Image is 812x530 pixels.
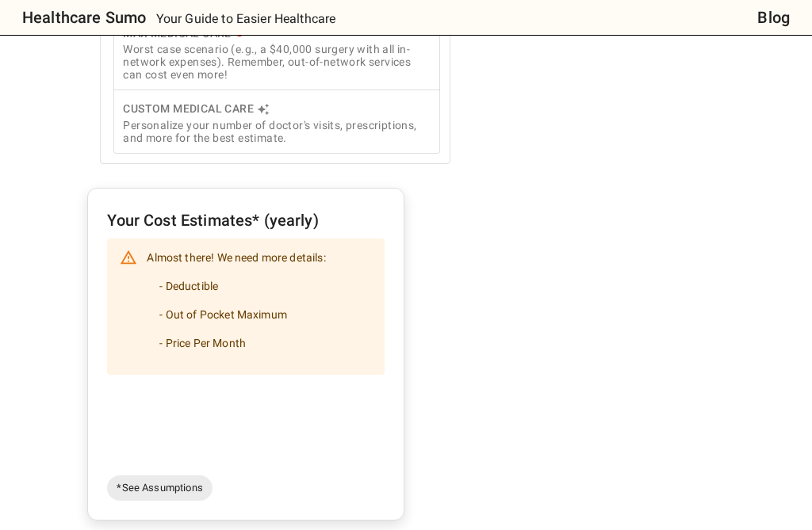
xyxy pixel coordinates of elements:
button: Custom Medical CarePersonalize your number of doctor's visits, prescriptions, and more for the be... [113,90,440,154]
button: Max Medical CareWorst case scenario (e.g., a $40,000 surgery with all in-network expenses). Remem... [113,14,440,91]
li: - Out of Pocket Maximum [147,300,325,329]
a: Blog [757,5,790,30]
li: - Price Per Month [147,329,325,357]
div: Custom Medical Care [123,99,431,119]
div: Almost there! We need more details: [147,243,325,370]
div: Worst case scenario (e.g., a $40,000 surgery with all in-network expenses). Remember, out-of-netw... [123,43,431,81]
a: *See Assumptions [107,475,212,501]
h6: Healthcare Sumo [22,5,146,30]
h6: Your Cost Estimates* (yearly) [107,208,385,233]
li: - Deductible [147,272,325,300]
div: Personalize your number of doctor's visits, prescriptions, and more for the best estimate. [123,119,431,144]
p: Your Guide to Easier Healthcare [156,10,336,29]
span: *See Assumptions [107,480,212,496]
a: Healthcare Sumo [10,5,146,30]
